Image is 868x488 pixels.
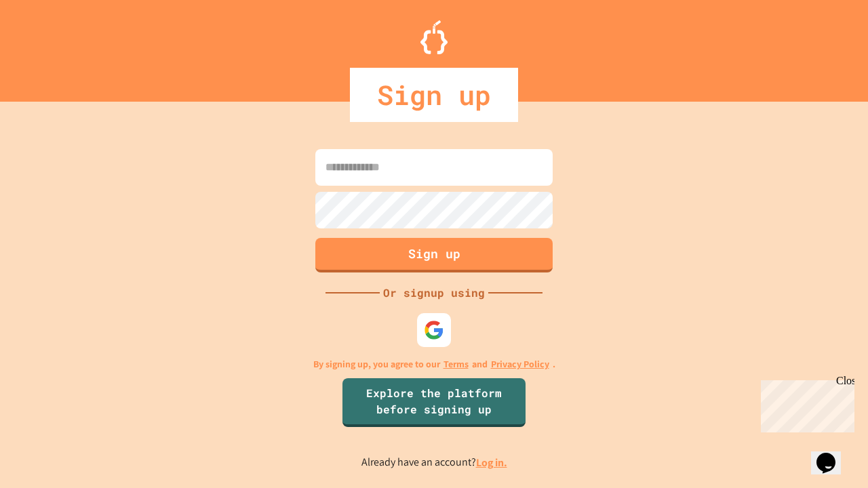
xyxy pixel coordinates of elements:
[420,20,448,54] img: Logo.svg
[313,357,555,371] p: By signing up, you agree to our and .
[476,455,507,470] a: Log in.
[491,357,549,371] a: Privacy Policy
[811,434,854,474] iframe: chat widget
[443,357,469,371] a: Terms
[315,238,553,272] button: Sign up
[5,5,94,86] div: Chat with us now!Close
[380,285,488,301] div: Or signup using
[342,378,526,427] a: Explore the platform before signing up
[424,320,444,340] img: google-icon.svg
[361,454,507,471] p: Already have an account?
[755,375,854,432] iframe: chat widget
[350,68,518,122] div: Sign up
